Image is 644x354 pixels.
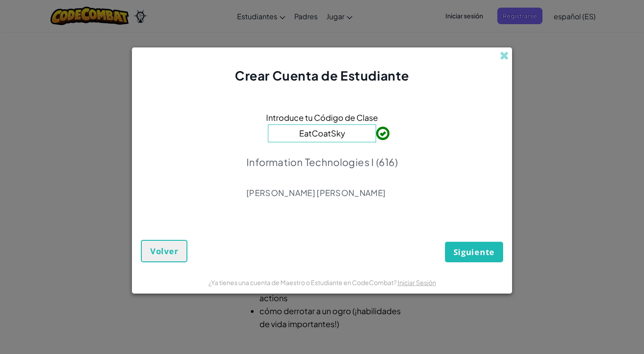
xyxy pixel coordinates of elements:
[150,246,178,256] span: Volver
[398,278,436,286] a: Iniciar Sesión
[246,188,398,198] p: [PERSON_NAME] [PERSON_NAME]
[266,111,378,124] span: Introduce tu Código de Clase
[445,242,503,262] button: Siguiente
[208,278,398,286] span: ¿Ya tienes una cuenta de Maestro o Estudiante en CodeCombat?
[246,156,398,168] p: Information Technologies I (616)
[141,240,187,262] button: Volver
[235,68,409,83] span: Crear Cuenta de Estudiante
[453,247,495,257] span: Siguiente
